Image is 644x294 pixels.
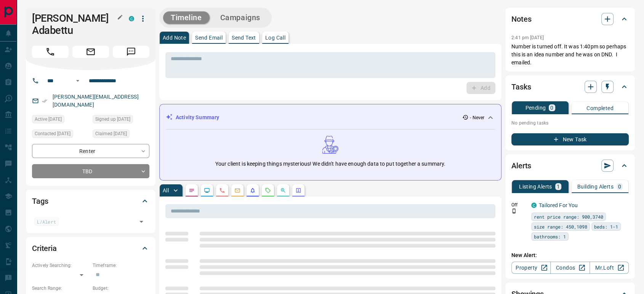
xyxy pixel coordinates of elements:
[586,105,614,111] p: Completed
[195,35,223,40] p: Send Email
[53,94,139,108] a: [PERSON_NAME][EMAIL_ADDRESS][DOMAIN_NAME]
[136,216,147,227] button: Open
[129,16,134,21] div: condos.ca
[73,76,82,85] button: Open
[470,114,484,121] p: - Never
[295,187,301,193] svg: Agent Actions
[557,184,560,189] p: 1
[32,164,149,178] div: TBD
[550,105,553,110] p: 0
[550,262,590,274] a: Condos
[93,115,149,126] div: Wed Feb 28 2024
[511,81,531,93] h2: Tasks
[232,35,256,40] p: Send Text
[95,130,127,137] span: Claimed [DATE]
[176,113,219,121] p: Activity Summary
[32,46,69,58] span: Call
[511,133,629,145] button: New Task
[32,262,89,269] p: Actively Searching:
[534,233,566,240] span: bathrooms: 1
[163,11,210,24] button: Timeline
[534,213,603,220] span: rent price range: 900,3740
[511,10,629,28] div: Notes
[594,223,618,230] span: beds: 1-1
[32,239,149,257] div: Criteria
[215,160,445,168] p: Your client is keeping things mysterious! We didn't have enough data to put together a summary.
[32,285,89,292] p: Search Range:
[163,35,186,40] p: Add Note
[265,35,285,40] p: Log Call
[213,11,268,24] button: Campaigns
[511,208,517,214] svg: Push Notification Only
[219,187,225,193] svg: Calls
[32,144,149,158] div: Renter
[95,115,130,123] span: Signed up [DATE]
[93,262,149,269] p: Timeframe:
[204,187,210,193] svg: Lead Browsing Activity
[265,187,271,193] svg: Requests
[618,184,621,189] p: 0
[113,46,149,58] span: Message
[32,242,57,254] h2: Criteria
[511,201,527,208] p: Off
[534,223,587,230] span: size range: 450,1098
[511,262,551,274] a: Property
[234,187,240,193] svg: Emails
[189,187,195,193] svg: Notes
[519,184,552,189] p: Listing Alerts
[531,203,537,208] div: condos.ca
[590,262,629,274] a: Mr.Loft
[93,285,149,292] p: Budget:
[42,98,47,104] svg: Email Verified
[511,13,531,25] h2: Notes
[32,12,117,37] h1: [PERSON_NAME] Adabettu
[511,35,544,40] p: 2:41 pm [DATE]
[166,110,495,125] div: Activity Summary- Never
[32,129,89,140] div: Sat Mar 02 2024
[163,188,169,193] p: All
[35,115,62,123] span: Active [DATE]
[32,195,48,207] h2: Tags
[250,187,256,193] svg: Listing Alerts
[35,130,70,137] span: Contacted [DATE]
[280,187,286,193] svg: Opportunities
[32,192,149,210] div: Tags
[72,46,109,58] span: Email
[511,78,629,96] div: Tasks
[539,202,578,208] a: Tailored For You
[525,105,546,110] p: Pending
[577,184,614,189] p: Building Alerts
[511,117,629,129] p: No pending tasks
[32,115,89,126] div: Mon Apr 22 2024
[93,129,149,140] div: Sat Mar 02 2024
[511,43,629,67] p: Number is turned off. It was 1:40pm so perhaps this is an idea number and he was on DND. I emailed.
[511,251,629,259] p: New Alert:
[511,160,531,172] h2: Alerts
[511,157,629,175] div: Alerts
